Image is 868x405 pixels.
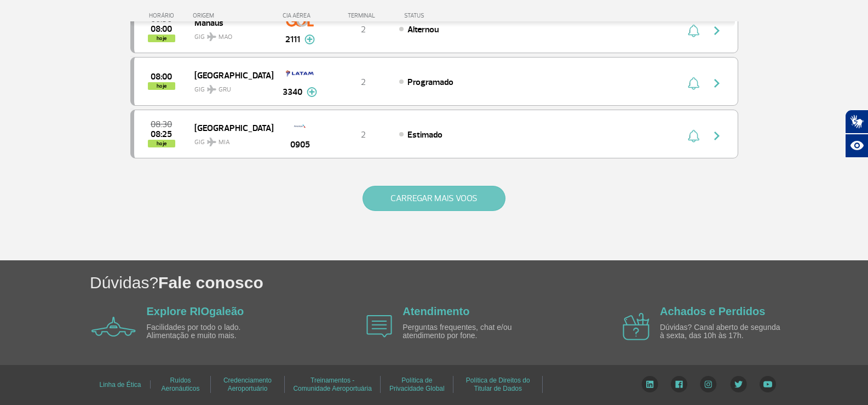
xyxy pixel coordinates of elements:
a: Explore RIOgaleão [147,305,244,317]
img: LinkedIn [641,376,658,392]
a: Achados e Perdidos [660,305,765,317]
a: Política de Direitos do Titular de Dados [466,373,530,396]
img: YouTube [760,376,776,392]
span: 2025-10-01 08:00:00 [151,25,172,33]
img: mais-info-painel-voo.svg [304,35,315,44]
span: GIG [194,26,265,42]
span: 3340 [283,85,302,99]
img: sino-painel-voo.svg [688,129,699,142]
a: Credenciamento Aeroportuário [223,373,272,396]
a: Ruídos Aeronáuticos [161,373,199,396]
img: destiny_airplane.svg [207,138,216,146]
button: Abrir tradutor de língua de sinais. [845,110,868,134]
button: CARREGAR MAIS VOOS [363,186,505,211]
span: [GEOGRAPHIC_DATA] [194,68,265,82]
p: Perguntas frequentes, chat e/ou atendimento por fone. [403,323,528,340]
img: seta-direita-painel-voo.svg [710,24,723,37]
span: GIG [194,79,265,95]
span: Fale conosco [158,273,263,292]
span: MIA [219,138,230,147]
div: STATUS [399,12,488,19]
img: Twitter [730,376,747,392]
p: Facilidades por todo o lado. Alimentação e muito mais. [147,323,273,340]
img: airplane icon [91,317,136,336]
span: 2 [361,129,366,140]
div: ORIGEM [193,12,273,19]
span: Estimado [407,129,442,140]
span: GIG [194,132,265,147]
div: TERMINAL [327,12,399,19]
span: hoje [148,82,175,90]
span: 2025-10-01 08:25:00 [151,130,172,138]
span: 2 [361,24,366,35]
img: destiny_airplane.svg [207,32,216,41]
img: Facebook [671,376,687,392]
div: HORÁRIO [134,12,193,19]
span: hoje [148,140,175,147]
img: airplane icon [366,315,392,338]
img: seta-direita-painel-voo.svg [710,77,723,90]
span: 2025-10-01 08:00:00 [151,73,172,81]
button: Abrir recursos assistivos. [845,134,868,158]
span: [GEOGRAPHIC_DATA] [194,121,265,135]
img: airplane icon [623,313,649,340]
div: Plugin de acessibilidade da Hand Talk. [845,110,868,158]
a: Linha de Ética [99,377,141,392]
h1: Dúvidas? [90,271,868,294]
span: GRU [219,85,231,95]
span: Programado [407,77,453,88]
img: Instagram [700,376,717,392]
span: 0905 [290,138,310,151]
span: hoje [148,35,175,42]
img: sino-painel-voo.svg [688,24,699,37]
span: 2025-10-01 08:30:00 [151,121,172,128]
div: CIA AÉREA [273,12,327,19]
span: 2111 [285,33,300,46]
a: Política de Privacidade Global [389,373,445,396]
span: MAO [219,32,232,42]
img: seta-direita-painel-voo.svg [710,129,723,142]
p: Dúvidas? Canal aberto de segunda à sexta, das 10h às 17h. [660,323,786,340]
span: Alternou [407,24,439,35]
img: sino-painel-voo.svg [688,77,699,90]
span: 2 [361,77,366,88]
img: mais-info-painel-voo.svg [307,87,317,97]
a: Atendimento [403,305,469,317]
a: Treinamentos - Comunidade Aeroportuária [293,373,371,396]
img: destiny_airplane.svg [207,85,216,94]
